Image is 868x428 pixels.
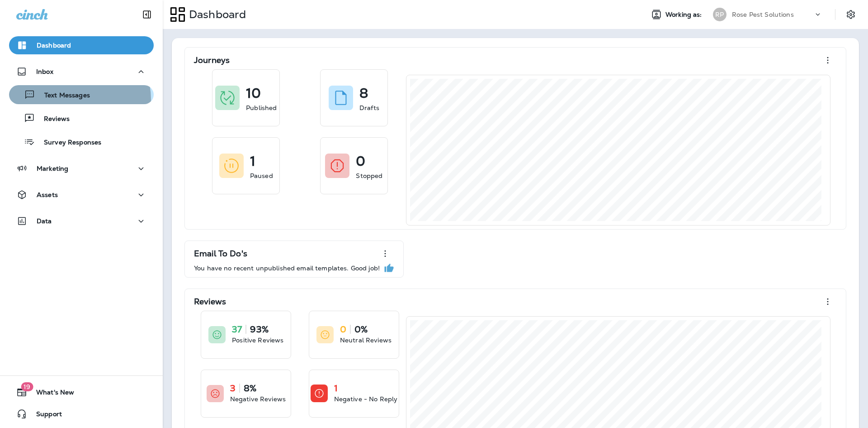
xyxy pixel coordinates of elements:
p: Negative Reviews [230,394,286,404]
p: Published [246,103,277,112]
p: Marketing [37,165,68,172]
p: 3 [230,384,236,393]
p: 1 [250,157,255,166]
span: 19 [21,382,33,391]
p: Email To Do's [194,249,247,258]
p: Reviews [194,297,226,306]
button: Settings [843,6,859,23]
p: 0% [354,325,368,334]
button: Dashboard [9,36,154,54]
button: Support [9,405,154,423]
p: Negative - No Reply [334,394,398,404]
p: You have no recent unpublished email templates. Good job! [194,264,380,272]
button: Assets [9,186,154,204]
p: 0 [340,325,346,334]
button: Text Messages [9,85,154,104]
p: 1 [334,384,338,393]
p: Dashboard [185,8,246,21]
button: 19What's New [9,383,154,401]
p: Assets [37,191,58,198]
span: Working as: [665,11,704,19]
p: 10 [246,89,261,98]
button: Marketing [9,159,154,178]
p: Rose Pest Solutions [732,11,794,18]
button: Survey Responses [9,132,154,151]
p: 8% [244,384,256,393]
p: Drafts [359,103,379,112]
button: Inbox [9,63,154,81]
p: Stopped [356,171,382,180]
div: RP [713,8,726,21]
p: Dashboard [37,42,71,49]
p: Inbox [36,68,53,75]
button: Reviews [9,109,154,128]
p: Text Messages [35,91,90,100]
p: 8 [359,89,368,98]
p: Reviews [35,115,70,124]
p: Journeys [194,56,230,65]
p: Positive Reviews [232,336,283,345]
p: 37 [232,325,242,334]
p: Paused [250,171,273,180]
span: What's New [27,389,74,399]
span: Support [27,410,62,421]
button: Collapse Sidebar [134,5,160,24]
p: Neutral Reviews [340,336,392,345]
button: Data [9,212,154,230]
p: 0 [356,157,365,166]
p: 93% [250,325,268,334]
p: Data [37,217,52,225]
p: Survey Responses [35,139,101,147]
